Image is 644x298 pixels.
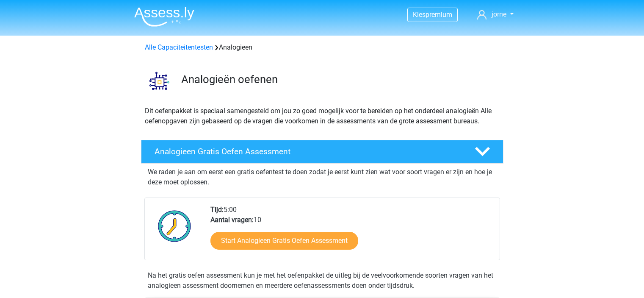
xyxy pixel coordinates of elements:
b: Aantal vragen: [210,216,254,224]
img: Klok [153,205,196,247]
p: Dit oefenpakket is speciaal samengesteld om jou zo goed mogelijk voor te bereiden op het onderdee... [145,106,500,126]
span: premium [426,11,452,19]
a: Start Analogieen Gratis Oefen Assessment [210,232,358,250]
b: Tijd: [210,206,224,214]
a: Alle Capaciteitentesten [145,43,213,51]
img: Assessly [134,7,194,27]
span: jorne [492,10,506,18]
h4: Analogieen Gratis Oefen Assessment [155,147,461,156]
div: Na het gratis oefen assessment kun je met het oefenpakket de uitleg bij de veelvoorkomende soorte... [144,270,500,291]
a: Kiespremium [408,9,457,20]
div: Analogieen [141,42,503,53]
a: Analogieen Gratis Oefen Assessment [138,140,507,164]
img: analogieen [141,63,177,99]
div: 5:00 10 [204,205,499,260]
a: jorne [474,9,517,19]
p: We raden je aan om eerst een gratis oefentest te doen zodat je eerst kunt zien wat voor soort vra... [148,167,497,187]
h3: Analogieën oefenen [181,73,497,86]
span: Kies [413,11,426,19]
